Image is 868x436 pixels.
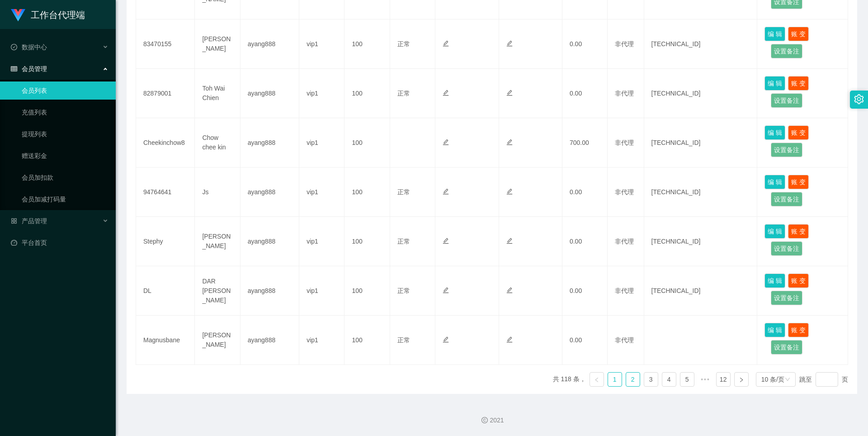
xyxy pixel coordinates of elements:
[11,43,47,51] span: 数据中心
[553,372,586,387] li: 共 118 条，
[506,139,513,145] i: 图标: edit
[506,188,513,195] i: 图标: edit
[136,69,195,118] td: 82879001
[771,340,802,355] button: 设置备注
[626,373,640,386] a: 2
[11,218,17,224] i: 图标: appstore-o
[241,19,299,69] td: ayang888
[764,323,785,337] button: 编 辑
[562,69,608,118] td: 0.00
[241,316,299,365] td: ayang888
[481,417,488,423] i: 图标: copyright
[644,373,658,386] a: 3
[22,147,108,165] a: 赠送彩金
[644,118,758,168] td: [TECHNICAL_ID]
[443,336,449,343] i: 图标: edit
[506,287,513,293] i: 图标: edit
[788,224,809,239] button: 账 变
[136,217,195,266] td: Stephy
[299,118,344,168] td: vip1
[344,217,390,266] td: 100
[764,273,785,288] button: 编 辑
[22,125,108,143] a: 提现列表
[11,66,17,72] i: 图标: table
[590,372,604,387] li: 上一页
[397,336,410,344] span: 正常
[644,372,658,387] li: 3
[615,238,634,245] span: 非代理
[397,238,410,245] span: 正常
[644,217,758,266] td: [TECHNICAL_ID]
[739,377,744,383] i: 图标: right
[506,336,513,343] i: 图标: edit
[11,217,47,225] span: 产品管理
[11,44,17,50] i: 图标: check-circle-o
[22,81,108,100] a: 会员列表
[443,188,449,195] i: 图标: edit
[22,168,108,187] a: 会员加扣款
[771,93,802,108] button: 设置备注
[771,44,802,58] button: 设置备注
[764,76,785,91] button: 编 辑
[123,416,861,425] div: 2021
[644,69,758,118] td: [TECHNICAL_ID]
[626,372,640,387] li: 2
[788,323,809,337] button: 账 变
[344,118,390,168] td: 100
[764,224,785,239] button: 编 辑
[594,377,599,383] i: 图标: left
[299,266,344,316] td: vip1
[562,19,608,69] td: 0.00
[771,241,802,256] button: 设置备注
[443,238,449,244] i: 图标: edit
[854,94,864,104] i: 图标: setting
[136,266,195,316] td: DL
[344,19,390,69] td: 100
[31,0,85,29] h1: 工作台代理端
[344,316,390,365] td: 100
[195,217,240,266] td: [PERSON_NAME]
[344,69,390,118] td: 100
[698,372,712,387] li: 向后 5 页
[615,139,634,146] span: 非代理
[299,19,344,69] td: vip1
[299,217,344,266] td: vip1
[608,373,622,386] a: 1
[195,19,240,69] td: [PERSON_NAME]
[397,90,410,97] span: 正常
[506,238,513,244] i: 图标: edit
[299,316,344,365] td: vip1
[615,188,634,196] span: 非代理
[195,266,240,316] td: DAR [PERSON_NAME]
[562,217,608,266] td: 0.00
[615,90,634,97] span: 非代理
[644,266,758,316] td: [TECHNICAL_ID]
[761,373,784,386] div: 10 条/页
[562,168,608,217] td: 0.00
[764,125,785,140] button: 编 辑
[299,69,344,118] td: vip1
[136,19,195,69] td: 83470155
[799,372,848,387] div: 跳至 页
[771,192,802,206] button: 设置备注
[11,11,85,18] a: 工作台代理端
[22,190,108,208] a: 会员加减打码量
[195,69,240,118] td: Toh Wai Chien
[662,372,676,387] li: 4
[241,118,299,168] td: ayang888
[443,287,449,293] i: 图标: edit
[771,291,802,305] button: 设置备注
[397,287,410,294] span: 正常
[615,287,634,294] span: 非代理
[241,217,299,266] td: ayang888
[241,266,299,316] td: ayang888
[11,65,47,72] span: 会员管理
[764,27,785,41] button: 编 辑
[764,175,785,189] button: 编 辑
[344,266,390,316] td: 100
[241,69,299,118] td: ayang888
[136,168,195,217] td: 94764641
[785,377,790,383] i: 图标: down
[195,316,240,365] td: [PERSON_NAME]
[136,118,195,168] td: Cheekinchow8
